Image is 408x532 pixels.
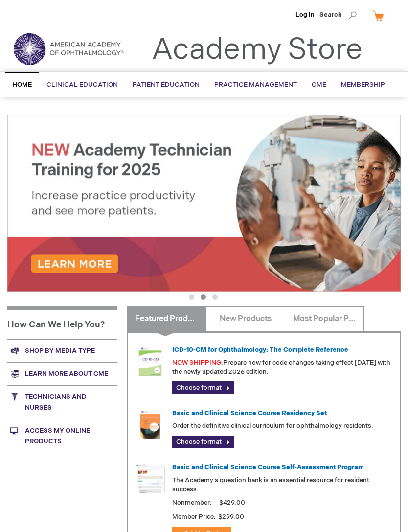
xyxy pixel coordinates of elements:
[172,513,216,521] strong: Member Price:
[12,81,32,89] span: Home
[152,32,363,68] a: Academy Store
[127,306,206,331] a: Featured Products
[7,306,117,340] h1: How Can We Help You?
[7,419,117,453] a: Access My Online Products
[201,294,206,300] button: 2 of 3
[7,339,117,362] a: Shop by media type
[172,359,223,367] font: NOW SHIPPING:
[312,81,326,89] span: CME
[172,346,348,354] a: ICD-10-CM for Ophthalmology: The Complete Reference
[172,476,392,494] p: The Academy's question bank is an essential resource for resident success.
[136,410,165,439] img: 02850963u_47.png
[285,306,364,331] a: Most Popular Products
[189,294,194,300] button: 1 of 3
[172,421,392,431] p: Order the definitive clinical curriculum for ophthalmology residents.
[172,381,234,394] a: Choose format
[172,358,392,376] p: Prepare now for code changes taking effect [DATE] with the newly updated 2026 edition.
[172,409,327,417] a: Basic and Clinical Science Course Residency Set
[217,513,246,521] span: $299.00
[7,385,117,419] a: Technicians and nurses
[218,499,247,507] span: $429.00
[205,306,285,331] a: New Products
[7,362,117,385] a: Learn more about CME
[136,464,165,493] img: bcscself_20.jpg
[172,497,212,509] strong: Nonmember:
[295,11,315,19] a: Log In
[341,81,385,89] span: Membership
[319,5,357,24] span: Search
[172,436,234,448] a: Choose format
[172,463,364,471] a: Basic and Clinical Science Course Self-Assessment Program
[136,347,165,376] img: 0120008u_42.png
[212,294,218,300] button: 3 of 3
